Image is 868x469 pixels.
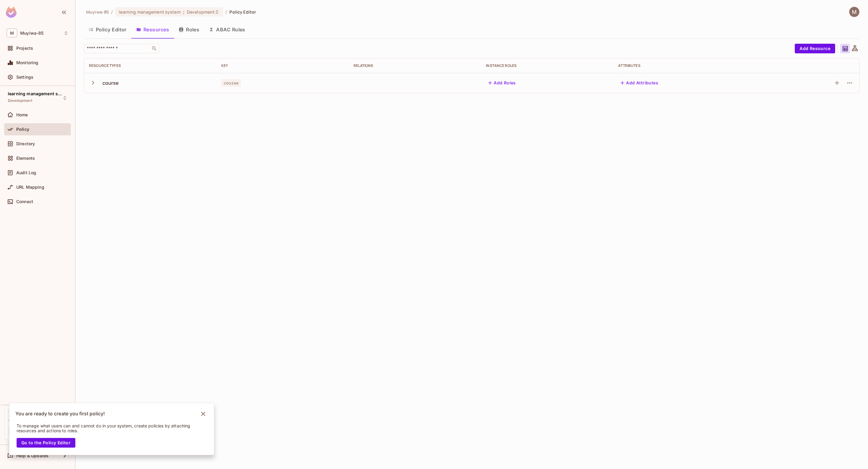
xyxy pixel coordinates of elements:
span: Settings [16,75,33,80]
div: Key [221,63,344,68]
span: Elements [16,156,35,161]
span: Development [8,98,32,103]
span: : [183,10,185,14]
span: Directory [16,141,35,146]
span: Projects [16,46,33,51]
button: Add Resource [795,44,835,53]
span: learning management system [119,9,180,15]
button: Policy Editor [84,22,131,37]
span: the active workspace [86,9,109,15]
div: Resource Types [89,63,212,68]
span: Monitoring [16,60,39,65]
span: course [221,79,241,87]
button: Go to the Policy Editor [17,438,75,448]
button: Resources [131,22,174,37]
span: Development [187,9,215,15]
span: Home [16,112,28,117]
div: Relations [354,63,476,68]
div: Instance roles [486,63,609,68]
img: Muyiwa Femi-Ige [849,7,859,17]
button: Add Roles [486,78,518,88]
button: Add Attributes [618,78,661,88]
span: Policy Editor [229,9,256,15]
span: Workspace: Muyiwa-85 [20,31,43,36]
li: / [225,9,227,15]
button: Roles [174,22,204,37]
span: learning management system [8,91,62,96]
p: You are ready to create you first policy! [15,411,105,417]
p: To manage what users can and cannot do in your system, create policies by attaching resources and... [17,423,199,433]
div: course [102,80,119,86]
span: Connect [16,199,33,204]
span: Policy [16,127,29,132]
div: Attributes [618,63,761,68]
button: ABAC Rules [204,22,250,37]
img: SReyMgAAAABJRU5ErkJggg== [6,7,17,18]
li: / [111,9,113,15]
span: M [7,29,17,37]
span: Audit Log [16,170,36,175]
span: URL Mapping [16,185,44,190]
